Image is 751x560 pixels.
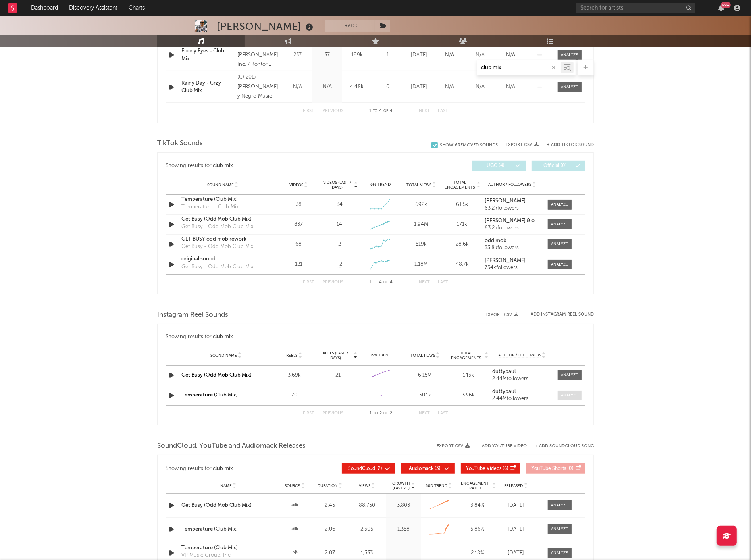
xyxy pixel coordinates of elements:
div: 37 [314,51,340,59]
a: odd mob [485,238,540,244]
strong: [PERSON_NAME] [485,258,526,263]
div: 1,333 [350,549,384,557]
a: Get Busy (Odd Mob Club Mix) [181,373,252,378]
span: ( 6 ) [466,466,508,471]
span: of [384,109,389,113]
button: Next [419,280,430,285]
div: 21 [318,371,358,379]
span: Engagement Ratio [458,481,491,491]
div: 34 [337,201,343,209]
div: 5.86 % [458,525,496,533]
div: 3,803 [388,502,419,510]
div: 63.2k followers [485,225,540,231]
div: 199k [344,51,370,59]
a: Get Busy (Odd Mob Club Mix) [181,216,264,223]
div: club mix [213,332,233,342]
div: + Add YouTube Video [470,444,527,448]
span: SoundCloud [348,466,375,471]
div: 171k [444,221,481,229]
div: Show 16 Removed Sounds [440,143,498,148]
div: Showing results for [166,332,585,342]
span: Audiomack [409,466,433,471]
div: 2.44M followers [492,396,552,402]
button: Previous [322,280,343,285]
button: Official(0) [532,161,585,171]
span: Author / Followers [488,182,531,187]
span: Sound Name [210,353,237,358]
button: UGC(4) [472,161,526,171]
button: First [303,109,314,113]
div: 2.44M followers [492,376,552,382]
a: GET BUSY odd mob rework [181,235,264,243]
div: club mix [213,464,233,473]
p: (Last 7d) [392,486,410,491]
button: First [303,411,314,416]
button: Export CSV [437,444,470,448]
a: Temperature (Club Mix) [181,525,275,533]
span: ( 0 ) [531,466,574,471]
button: Last [438,109,448,113]
a: Temperature (Club Mix) [181,544,275,552]
div: club mix [213,161,233,171]
span: Official ( 0 ) [537,164,574,168]
span: Author / Followers [498,353,541,358]
span: SoundCloud, YouTube and Audiomack Releases [157,441,306,451]
div: 237 [285,51,310,59]
span: of [384,412,389,415]
a: duttypaul [492,389,552,395]
a: [PERSON_NAME] [485,198,540,204]
a: Ebony Eyes - Club Mix [181,47,233,63]
div: N/A [497,83,524,91]
div: 1 4 4 [359,106,403,116]
a: duttypaul [492,369,552,375]
span: YouTube Shorts [531,466,566,471]
div: 1.18M [403,260,440,268]
span: Duration [318,483,338,488]
button: + Add YouTube Video [478,444,527,448]
button: YouTube Videos(6) [461,463,520,474]
div: 2:06 [314,525,346,533]
div: N/A [467,51,493,59]
span: to [374,412,378,415]
div: [PERSON_NAME] [217,20,315,33]
div: 1,358 [388,525,419,533]
button: SoundCloud(2) [342,463,395,474]
div: 6M Trend [362,352,401,358]
div: [DATE] [406,83,432,91]
span: -2 [337,260,342,268]
div: original sound [181,255,264,263]
div: 88,750 [350,502,384,510]
a: Get Busy (Odd Mob Club Mix) [181,502,275,510]
div: Showing results for [166,161,375,171]
div: 1.94M [403,221,440,229]
a: Temperature (Club Mix) [181,196,264,204]
span: Total Engagements [449,351,484,360]
div: 33.6k [449,391,489,399]
button: 99+ [718,5,724,11]
p: Growth [392,481,410,486]
div: 3.69k [274,371,314,379]
button: + Add SoundCloud Song [527,444,594,448]
span: Instagram Reel Sounds [157,310,228,320]
button: Export CSV [485,312,518,317]
span: of [384,281,389,284]
div: Showing results for [166,463,342,474]
button: First [303,280,314,285]
div: 2:07 [314,549,346,557]
span: Total Plays [410,353,435,358]
button: + Add TikTok Sound [547,143,594,147]
button: Last [438,280,448,285]
div: 1 4 4 [359,278,403,287]
div: 33.8k followers [485,245,540,251]
div: N/A [285,83,310,91]
div: 4.48k [344,83,370,91]
div: N/A [497,51,524,59]
span: Views [359,483,370,488]
div: 28.6k [444,241,481,248]
span: Name [220,483,232,488]
div: 837 [280,221,317,229]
